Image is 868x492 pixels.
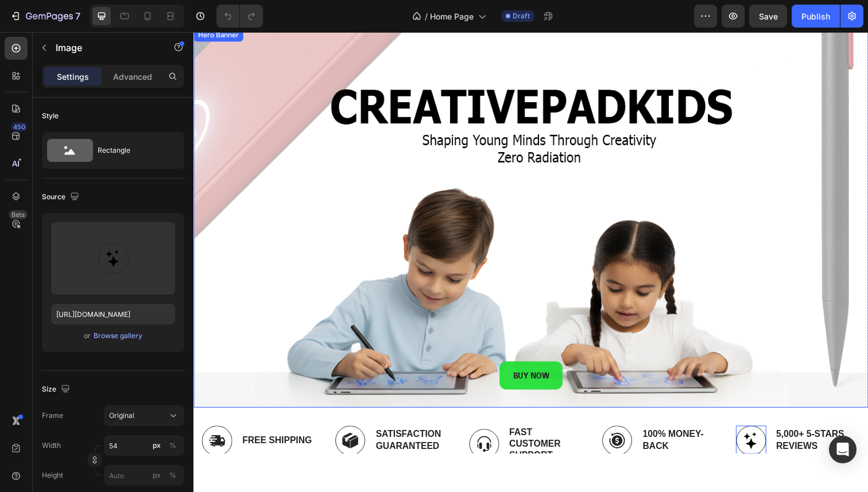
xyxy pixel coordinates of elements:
[104,465,184,486] input: px%
[56,41,153,55] p: Image
[145,402,176,433] img: gempages_585656991708349275-63948382-be98-4a34-b302-d485949a39a5.svg
[50,412,121,424] p: Free Shipping
[323,404,398,439] p: Fast Customer Support
[312,337,377,365] button: <p>BUY NOW</p>
[166,468,180,482] button: px
[9,402,40,433] img: gempages_585656991708349275-b0351a1d-68eb-472b-ac5e-81b2f5a39ba4.svg
[150,468,164,482] button: %
[792,5,840,28] button: Publish
[42,410,63,421] label: Frame
[169,440,176,451] div: %
[417,402,448,433] img: gempages_585656991708349275-b96060db-6542-4dc8-b363-ee4a03a2253f.svg
[51,304,175,324] input: https://example.com/image.jpg
[57,71,89,83] p: Settings
[430,10,474,22] span: Home Page
[169,470,176,481] div: %
[513,11,530,21] span: Draft
[109,410,134,421] span: Original
[94,331,142,341] div: Browse gallery
[759,11,778,21] span: Save
[84,329,91,343] span: or
[104,405,184,426] button: Original
[5,5,86,28] button: 7
[166,439,180,452] button: px
[150,439,164,452] button: %
[801,10,830,22] div: Publish
[193,32,868,453] iframe: Design area
[42,189,82,205] div: Source
[425,10,428,22] span: /
[9,210,28,219] div: Beta
[554,402,585,433] img: gempages_585656991708349275-f4102e77-291c-47d7-897f-52f7aac8cb03.svg
[459,405,534,429] p: 100% Money-Back
[11,122,28,131] div: 450
[216,5,263,28] div: Undo/Redo
[42,440,61,451] label: Width
[113,71,152,83] p: Advanced
[281,406,312,436] img: gempages_585656991708349275-08c16701-d7db-41cf-b2b9-160e30801f57.svg
[595,405,671,429] p: 5,000+ 5-Stars Reviews
[93,330,143,342] button: Browse gallery
[75,9,80,23] p: 7
[153,440,161,451] div: px
[749,5,787,28] button: Save
[98,137,168,164] div: Rectangle
[98,243,129,274] img: preview-image
[42,470,63,481] label: Height
[42,111,59,121] div: Style
[104,435,184,456] input: px%
[42,382,72,397] div: Size
[326,344,363,358] p: BUY NOW
[153,470,161,481] div: px
[186,405,261,429] p: Satisfaction Guaranteed
[829,436,857,463] div: Open Intercom Messenger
